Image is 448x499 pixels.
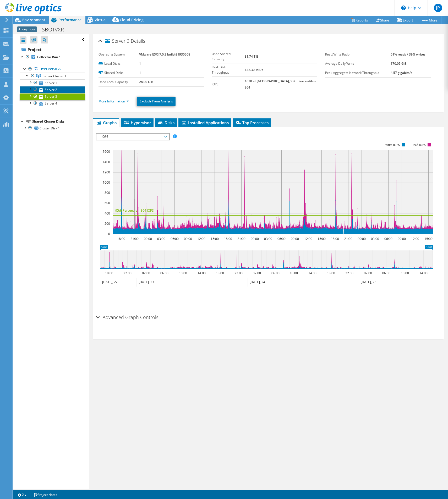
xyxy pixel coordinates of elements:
[331,237,339,241] text: 18:00
[17,26,37,32] span: Anonymous
[105,211,110,216] text: 400
[139,70,141,75] b: 1
[210,237,218,241] text: 15:00
[103,170,110,174] text: 1200
[43,74,66,78] span: Server Cluster 1
[105,271,113,275] text: 18:00
[393,16,417,24] a: Export
[142,271,150,275] text: 02:00
[271,271,279,275] text: 06:00
[212,51,245,62] label: Used Shared Capacity
[22,17,45,22] span: Environment
[424,237,432,241] text: 15:00
[20,79,85,86] a: Server 1
[327,271,335,275] text: 18:00
[304,237,312,241] text: 12:00
[139,52,190,57] b: VMware ESXi 7.0.3 build-21930508
[99,70,139,75] label: Shared Disks
[105,39,129,44] span: Server 3
[115,208,154,213] text: 95th Percentile = 364 IOPS
[212,65,245,75] label: Peak Disk Throughput
[105,190,110,195] text: 800
[58,17,81,22] span: Performance
[357,237,365,241] text: 00:00
[103,160,110,164] text: 1400
[325,61,391,66] label: Average Daily Write
[391,52,425,57] b: 61% reads / 39% writes
[382,271,390,275] text: 06:00
[245,79,316,90] b: 1638 at [GEOGRAPHIC_DATA], 95th Percentile = 364
[20,86,85,93] a: Server 2
[95,17,107,22] span: Virtual
[245,68,263,72] b: 132.30 MB/s
[253,271,261,275] text: 02:00
[99,52,139,57] label: Operating System
[184,237,192,241] text: 09:00
[20,125,85,131] a: Cluster Disk 1
[160,271,168,275] text: 06:00
[384,237,392,241] text: 06:00
[179,271,187,275] text: 10:00
[289,271,298,275] text: 10:00
[157,237,165,241] text: 03:00
[235,120,269,125] span: Top Processes
[144,237,152,241] text: 00:00
[277,237,285,241] text: 06:00
[397,237,406,241] text: 09:00
[308,271,316,275] text: 14:00
[237,237,245,241] text: 21:00
[123,271,131,275] text: 22:00
[364,271,372,275] text: 02:00
[216,271,224,275] text: 18:00
[419,271,427,275] text: 14:00
[103,149,110,154] text: 1600
[345,271,353,275] text: 22:00
[264,237,272,241] text: 03:00
[20,93,85,100] a: Server 3
[103,180,110,185] text: 1000
[385,143,400,147] text: Write IOPS
[347,16,372,24] a: Reports
[434,4,442,12] span: JP
[371,237,379,241] text: 03:00
[117,237,125,241] text: 18:00
[234,271,242,275] text: 22:00
[401,6,406,10] svg: \n
[124,120,151,125] span: Hypervisor
[344,237,352,241] text: 21:00
[99,99,129,103] a: More Information
[20,100,85,107] a: Server 4
[30,491,61,498] a: Project Notes
[391,61,407,66] b: 170.05 GiB
[105,221,110,226] text: 200
[197,271,205,275] text: 14:00
[14,491,30,498] a: 2
[32,118,85,125] div: Shared Cluster Disks
[139,61,141,66] b: 1
[317,237,325,241] text: 15:00
[157,120,174,125] span: Disks
[325,70,391,75] label: Peak Aggregate Network Throughput
[20,45,85,54] a: Project
[412,143,426,147] text: Read IOPS
[131,38,145,44] span: Details
[170,237,178,241] text: 06:00
[197,237,205,241] text: 12:00
[99,61,139,66] label: Local Disks
[137,97,176,106] a: Exclude From Analysis
[224,237,232,241] text: 18:00
[96,120,117,125] span: Graphs
[20,66,85,73] a: Hypervisors
[120,17,144,22] span: Cloud Pricing
[401,271,409,275] text: 10:00
[130,237,138,241] text: 21:00
[250,237,259,241] text: 00:00
[417,16,441,24] a: More
[139,80,153,84] b: 28.00 GiB
[411,237,419,241] text: 12:00
[391,70,412,75] b: 4.57 gigabits/s
[181,120,229,125] span: Installed Applications
[325,52,391,57] label: Read/Write Ratio
[108,232,110,236] text: 0
[212,82,245,87] label: IOPS:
